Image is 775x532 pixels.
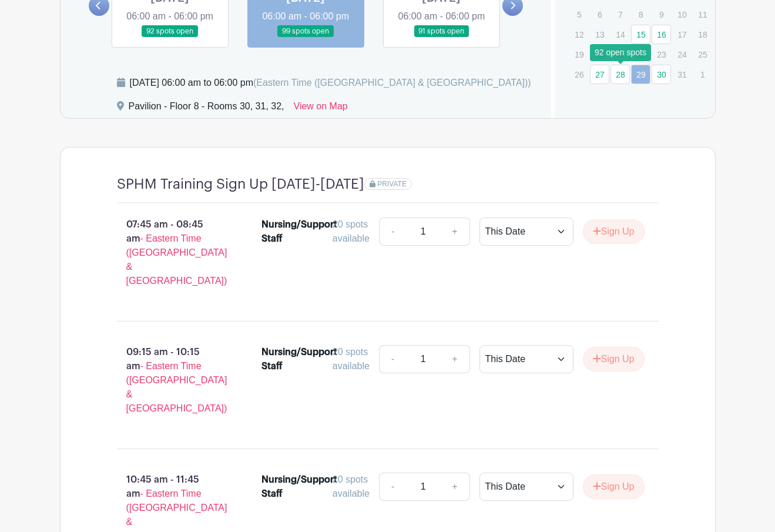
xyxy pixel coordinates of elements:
[261,473,343,501] div: Nursing/Support Staff
[652,65,671,84] a: 30
[583,347,645,372] button: Sign Up
[333,473,370,501] div: 20 spots available
[631,65,650,84] a: 29
[672,25,692,44] p: 17
[333,345,370,373] div: 20 spots available
[129,99,284,118] div: Pavilion - Floor 8 - Rooms 30, 31, 32,
[379,218,406,246] a: -
[253,78,531,88] span: (Eastern Time ([GEOGRAPHIC_DATA] & [GEOGRAPHIC_DATA]))
[693,65,712,83] p: 1
[569,65,589,83] p: 26
[130,76,531,90] div: [DATE] 06:00 am to 06:00 pm
[631,5,650,24] p: 8
[379,473,406,501] a: -
[440,218,469,246] a: +
[98,340,243,420] p: 09:15 am - 10:15 am
[583,474,645,499] button: Sign Up
[672,65,692,83] p: 31
[652,45,671,63] p: 23
[440,345,469,373] a: +
[672,5,692,24] p: 10
[569,5,589,24] p: 5
[693,5,712,24] p: 11
[590,25,609,44] p: 13
[333,218,370,246] div: 20 spots available
[569,25,589,44] p: 12
[610,25,630,44] p: 14
[590,65,609,84] a: 27
[569,45,589,63] p: 19
[126,361,227,413] span: - Eastern Time ([GEOGRAPHIC_DATA] & [GEOGRAPHIC_DATA])
[440,473,469,501] a: +
[126,233,227,286] span: - Eastern Time ([GEOGRAPHIC_DATA] & [GEOGRAPHIC_DATA])
[294,99,348,118] a: View on Map
[631,25,650,44] a: 15
[590,44,651,61] div: 92 open spots
[693,45,712,63] p: 25
[379,345,406,373] a: -
[117,176,364,193] h4: SPHM Training Sign Up [DATE]-[DATE]
[590,5,609,24] p: 6
[652,5,671,24] p: 9
[377,180,407,188] span: PRIVATE
[610,65,630,84] a: 28
[693,25,712,44] p: 18
[261,218,343,246] div: Nursing/Support Staff
[583,219,645,244] button: Sign Up
[652,25,671,44] a: 16
[610,5,630,24] p: 7
[261,345,343,373] div: Nursing/Support Staff
[98,213,243,293] p: 07:45 am - 08:45 am
[672,45,692,63] p: 24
